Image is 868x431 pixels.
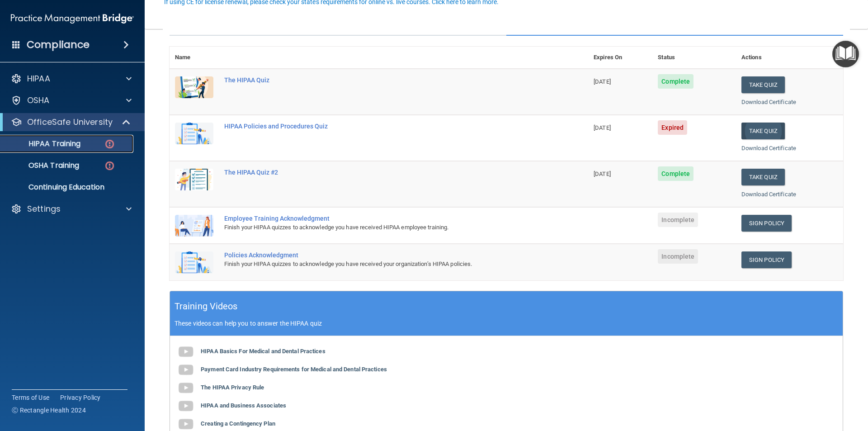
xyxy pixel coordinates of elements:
[594,171,611,177] span: [DATE]
[201,384,264,391] b: The HIPAA Privacy Rule
[224,76,543,84] div: The HIPAA Quiz
[224,123,543,130] div: HIPAA Policies and Procedures Quiz
[201,420,275,427] b: Creating a Contingency Plan
[27,38,90,51] h4: Compliance
[27,73,50,84] p: HIPAA
[741,76,785,93] button: Take Quiz
[177,397,195,415] img: gray_youtube_icon.38fcd6cc.png
[741,251,792,268] a: Sign Policy
[6,139,80,148] p: HIPAA Training
[652,47,736,69] th: Status
[741,99,796,105] a: Download Certificate
[224,251,543,259] div: Policies Acknowledgment
[11,117,131,128] a: OfficeSafe University
[6,183,129,192] p: Continuing Education
[27,117,113,128] p: OfficeSafe University
[658,120,687,135] span: Expired
[741,191,796,198] a: Download Certificate
[741,145,796,152] a: Download Certificate
[201,366,387,373] b: Payment Card Industry Requirements for Medical and Dental Practices
[11,9,134,28] img: PMB logo
[224,169,543,176] div: The HIPAA Quiz #2
[201,402,286,409] b: HIPAA and Business Associates
[224,259,543,270] div: Finish your HIPAA quizzes to acknowledge you have received your organization’s HIPAA policies.
[588,47,652,69] th: Expires On
[201,348,325,355] b: HIPAA Basics For Medical and Dental Practices
[104,160,115,171] img: danger-circle.6113f641.png
[658,249,698,264] span: Incomplete
[104,138,115,150] img: danger-circle.6113f641.png
[170,47,219,69] th: Name
[224,215,543,222] div: Employee Training Acknowledgment
[736,47,843,69] th: Actions
[11,95,132,106] a: OSHA
[224,222,543,233] div: Finish your HIPAA quizzes to acknowledge you have received HIPAA employee training.
[12,393,49,402] a: Terms of Use
[177,361,195,379] img: gray_youtube_icon.38fcd6cc.png
[741,123,785,139] button: Take Quiz
[11,73,132,84] a: HIPAA
[658,74,693,89] span: Complete
[832,41,859,67] button: Open Resource Center
[175,298,238,314] h5: Training Videos
[177,379,195,397] img: gray_youtube_icon.38fcd6cc.png
[594,78,611,85] span: [DATE]
[11,204,132,214] a: Settings
[27,95,50,106] p: OSHA
[658,166,693,181] span: Complete
[6,161,79,170] p: OSHA Training
[658,213,698,227] span: Incomplete
[741,215,792,232] a: Sign Policy
[741,169,785,185] button: Take Quiz
[12,406,86,415] span: Ⓒ Rectangle Health 2024
[177,343,195,361] img: gray_youtube_icon.38fcd6cc.png
[60,393,101,402] a: Privacy Policy
[175,320,838,327] p: These videos can help you to answer the HIPAA quiz
[27,204,61,214] p: Settings
[594,124,611,131] span: [DATE]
